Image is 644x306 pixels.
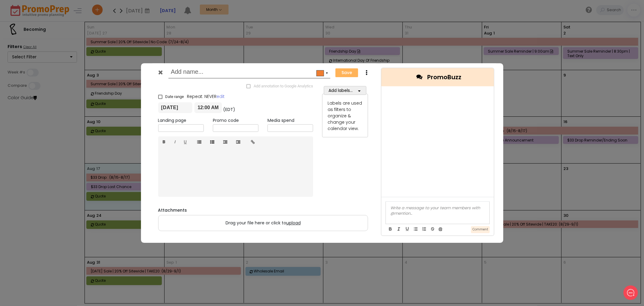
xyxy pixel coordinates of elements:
[324,86,367,95] button: Add labels...
[50,211,76,215] span: We run on Gist
[158,117,187,124] label: Landing page
[471,226,490,233] button: Comment
[206,136,219,148] a: Ordered list
[428,73,462,82] span: PromoBuzz
[268,117,294,124] label: Media spend
[39,64,72,69] span: New conversation
[328,100,362,132] div: Labels are used as filters to organize & change your calendar view.
[9,61,111,73] button: New conversation
[9,40,112,50] h2: What can we do to help?
[247,136,260,148] a: Insert link
[213,117,239,124] label: Promo code
[623,285,638,300] iframe: gist-messenger-bubble-iframe
[222,103,235,113] div: (EDT)
[159,215,368,231] label: Drag your file here or click to
[165,94,184,99] span: Date range
[171,67,326,78] input: Add name...
[187,93,225,99] span: Repeat: NEVER
[180,136,191,148] a: U
[286,220,301,226] span: upload
[170,136,180,148] a: I
[9,29,112,39] h1: Hello [PERSON_NAME]!
[325,70,328,75] div: ▼
[335,68,358,78] button: Save
[158,102,193,113] input: From date
[193,136,206,148] a: Unordered list
[158,208,368,213] h6: Attachments
[217,93,225,99] a: edit
[158,136,170,148] a: B
[219,136,232,148] a: Outdent
[194,102,222,113] input: Start time
[232,136,245,148] a: Indent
